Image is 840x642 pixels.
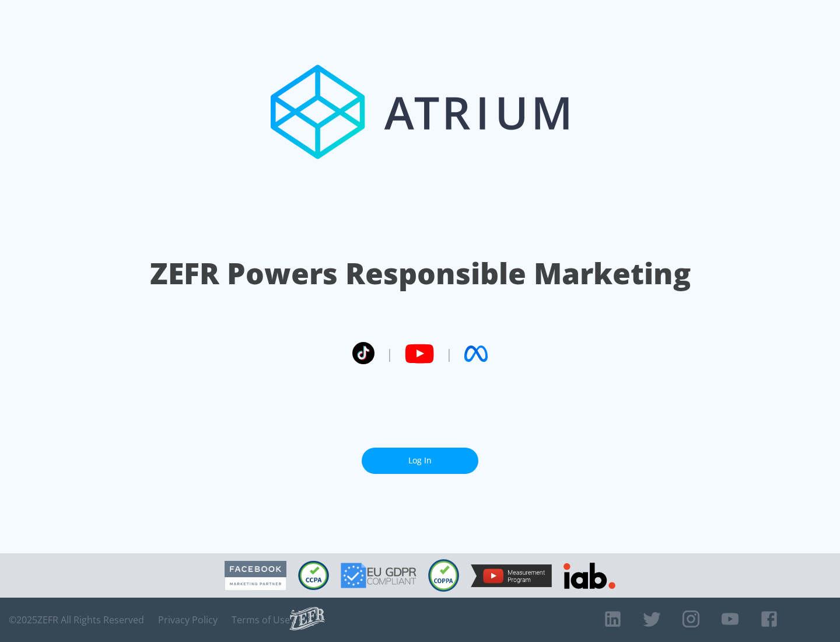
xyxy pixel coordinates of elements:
span: © 2025 ZEFR All Rights Reserved [9,614,144,626]
a: Privacy Policy [158,614,218,626]
span: | [446,345,453,362]
img: CCPA Compliant [298,561,329,590]
img: Facebook Marketing Partner [225,561,286,591]
img: YouTube Measurement Program [471,564,552,587]
img: COPPA Compliant [428,559,459,592]
a: Terms of Use [232,614,290,626]
span: | [386,345,393,362]
img: IAB [563,563,615,589]
a: Log In [362,448,478,474]
img: GDPR Compliant [341,563,416,588]
h1: ZEFR Powers Responsible Marketing [150,253,691,294]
